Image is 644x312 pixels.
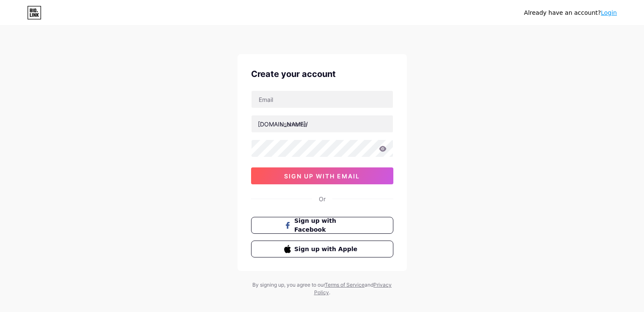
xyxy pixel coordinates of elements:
a: Login [601,9,617,16]
span: sign up with email [284,172,360,180]
button: sign up with email [251,167,393,184]
input: username [252,115,393,132]
button: Sign up with Apple [251,241,393,257]
div: Or [319,194,326,203]
button: Sign up with Facebook [251,217,393,234]
a: Terms of Service [325,282,365,288]
div: Create your account [251,68,393,80]
div: Already have an account? [524,8,617,17]
div: By signing up, you agree to our and . [250,281,394,296]
span: Sign up with Facebook [294,216,360,234]
input: Email [252,91,393,108]
div: [DOMAIN_NAME]/ [258,120,308,129]
span: Sign up with Apple [294,245,360,254]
